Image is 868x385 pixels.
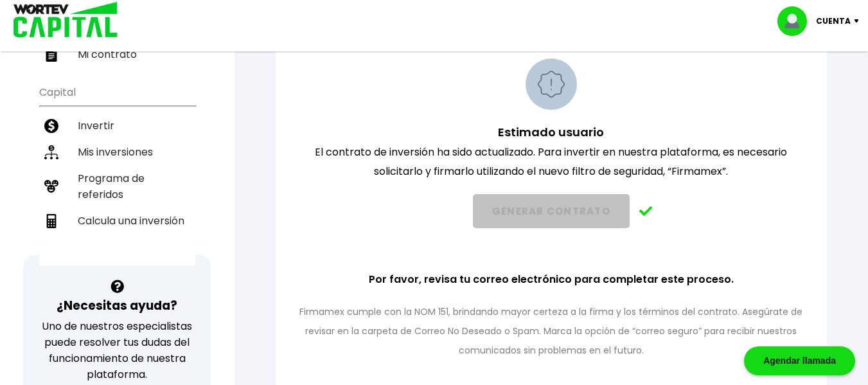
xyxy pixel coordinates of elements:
[44,214,58,228] img: calculadora-icon.17d418c4.svg
[777,6,816,36] img: profile-image
[292,123,810,181] p: El contrato de inversión ha sido actualizado. Para invertir en nuestra plataforma, es necesario s...
[57,296,177,315] h3: ¿Necesitas ayuda?
[39,112,195,139] a: Invertir
[40,318,194,382] p: Uno de nuestros especialistas puede resolver tus dudas del funcionamiento de nuestra plataforma.
[44,48,58,62] img: contrato-icon.f2db500c.svg
[44,119,58,133] img: invertir-icon.b3b967d7.svg
[369,270,734,289] p: Por favor, revisa tu correo electrónico para completar este proceso.
[39,165,195,208] a: Programa de referidos
[39,41,195,67] a: Mi contrato
[851,19,868,23] img: icon-down
[473,194,630,228] button: GENERAR CONTRATO
[498,124,604,140] span: Estimado usuario
[744,346,855,375] div: Agendar llamada
[39,208,195,234] a: Calcula una inversión
[44,179,58,193] img: recomiendanos-icon.9b8e9327.svg
[39,139,195,165] a: Mis inversiones
[816,12,851,31] p: Cuenta
[639,206,653,217] img: tdwAAAAASUVORK5CYII=
[39,78,195,266] ul: Capital
[292,302,810,360] p: Firmamex cumple con la NOM 151, brindando mayor certeza a la firma y los términos del contrato. A...
[44,145,58,159] img: inversiones-icon.6695dc30.svg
